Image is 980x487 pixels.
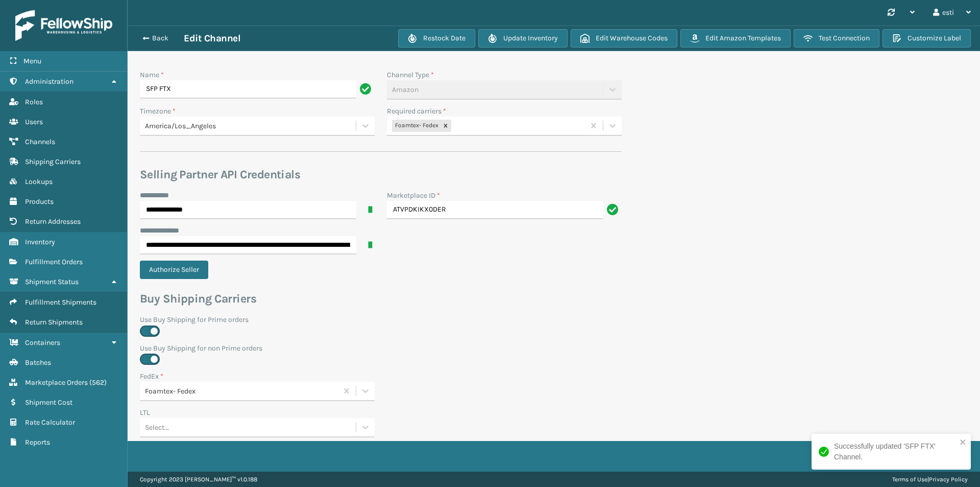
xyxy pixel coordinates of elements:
[680,29,791,48] button: Edit Amazon Templates
[23,57,41,65] span: Menu
[883,29,971,48] button: Customize Label
[140,371,163,382] label: FedEx
[140,343,622,354] label: Use Buy Shipping for non Prime orders
[184,32,240,44] h3: Edit Channel
[571,29,677,48] button: Edit Warehouse Codes
[25,177,53,186] span: Lookups
[25,197,54,206] span: Products
[387,106,446,117] label: Required carriers
[25,217,81,226] span: Return Addresses
[140,167,622,182] h3: Selling Partner API Credentials
[15,10,112,41] img: logo
[145,422,169,433] div: Select...
[392,120,440,132] div: Foamtex- Fedex
[25,98,43,106] span: Roles
[145,386,338,397] div: Foamtex- Fedex
[25,378,88,387] span: Marketplace Orders
[25,258,83,266] span: Fulfillment Orders
[25,358,51,367] span: Batches
[25,338,60,347] span: Containers
[960,438,967,448] button: close
[387,69,434,80] label: Channel Type
[140,407,150,418] label: LTL
[25,318,83,327] span: Return Shipments
[25,77,73,86] span: Administration
[140,106,176,117] label: Timezone
[25,418,75,427] span: Rate Calculator
[478,29,568,48] button: Update Inventory
[25,137,55,146] span: Channels
[25,238,55,246] span: Inventory
[794,29,879,48] button: Test Connection
[140,291,622,307] h3: Buy Shipping Carriers
[25,157,81,166] span: Shipping Carriers
[145,121,357,131] div: America/Los_Angeles
[25,398,72,407] span: Shipment Cost
[25,118,43,126] span: Users
[137,34,184,43] button: Back
[140,69,164,80] label: Name
[387,190,440,201] label: Marketplace ID
[140,261,208,279] button: Authorize Seller
[140,314,622,325] label: Use Buy Shipping for Prime orders
[398,29,475,48] button: Restock Date
[140,265,214,274] a: Authorize Seller
[25,277,79,286] span: Shipment Status
[25,298,96,307] span: Fulfillment Shipments
[25,438,50,447] span: Reports
[140,472,257,487] p: Copyright 2023 [PERSON_NAME]™ v 1.0.188
[834,441,957,462] div: Successfully updated 'SFP FTX' Channel.
[89,378,107,387] span: ( 562 )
